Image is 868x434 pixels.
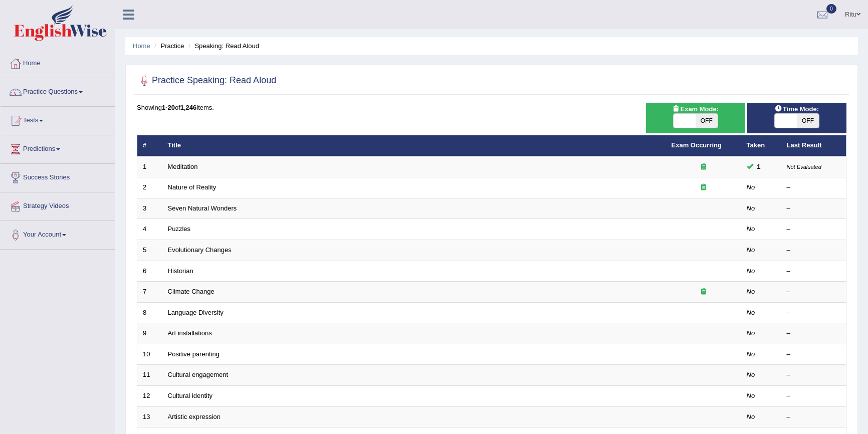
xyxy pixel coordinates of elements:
[747,413,755,420] em: No
[168,225,191,233] a: Puzzles
[747,309,755,316] em: No
[137,103,846,112] div: Showing of items.
[137,240,162,261] td: 5
[1,107,115,132] a: Tests
[137,73,276,88] h2: Practice Speaking: Read Aloud
[168,350,220,358] a: Positive parenting
[137,282,162,303] td: 7
[168,392,213,399] a: Cultural identity
[747,288,755,295] em: No
[1,135,115,160] a: Predictions
[787,267,841,276] div: –
[168,309,224,316] a: Language Diversity
[137,198,162,219] td: 3
[168,413,221,420] a: Artistic expression
[668,104,722,114] span: Exam Mode:
[787,225,841,234] div: –
[787,412,841,422] div: –
[168,246,232,254] a: Evolutionary Changes
[787,308,841,318] div: –
[696,114,718,128] span: OFF
[747,204,755,212] em: No
[826,4,836,14] span: 0
[787,246,841,255] div: –
[168,288,214,295] a: Climate Change
[797,114,819,128] span: OFF
[137,261,162,282] td: 6
[646,103,745,133] div: Show exams occurring in exams
[781,135,846,156] th: Last Result
[787,329,841,338] div: –
[747,225,755,233] em: No
[186,41,259,51] li: Speaking: Read Aloud
[787,350,841,359] div: –
[771,104,823,114] span: Time Mode:
[1,221,115,246] a: Your Account
[747,329,755,337] em: No
[672,287,736,297] div: Exam occurring question
[753,161,765,172] span: You can still take this question
[162,135,666,156] th: Title
[137,302,162,323] td: 8
[137,344,162,365] td: 10
[672,162,736,172] div: Exam occurring question
[672,183,736,192] div: Exam occurring question
[168,371,229,378] a: Cultural engagement
[787,204,841,213] div: –
[1,78,115,103] a: Practice Questions
[137,219,162,240] td: 4
[747,392,755,399] em: No
[741,135,781,156] th: Taken
[137,385,162,406] td: 12
[168,329,212,337] a: Art installations
[152,41,184,51] li: Practice
[787,164,821,170] small: Not Evaluated
[180,104,197,111] b: 1,246
[137,135,162,156] th: #
[168,163,198,170] a: Meditation
[137,156,162,177] td: 1
[1,192,115,218] a: Strategy Videos
[168,267,193,275] a: Historian
[168,183,216,191] a: Nature of Reality
[133,42,150,50] a: Home
[787,391,841,401] div: –
[137,406,162,427] td: 13
[747,183,755,191] em: No
[1,50,115,75] a: Home
[747,350,755,358] em: No
[787,287,841,297] div: –
[137,323,162,344] td: 9
[747,246,755,254] em: No
[672,141,722,149] a: Exam Occurring
[1,164,115,189] a: Success Stories
[747,267,755,275] em: No
[162,104,175,111] b: 1-20
[787,370,841,380] div: –
[747,371,755,378] em: No
[787,183,841,192] div: –
[137,365,162,386] td: 11
[137,177,162,198] td: 2
[168,204,237,212] a: Seven Natural Wonders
